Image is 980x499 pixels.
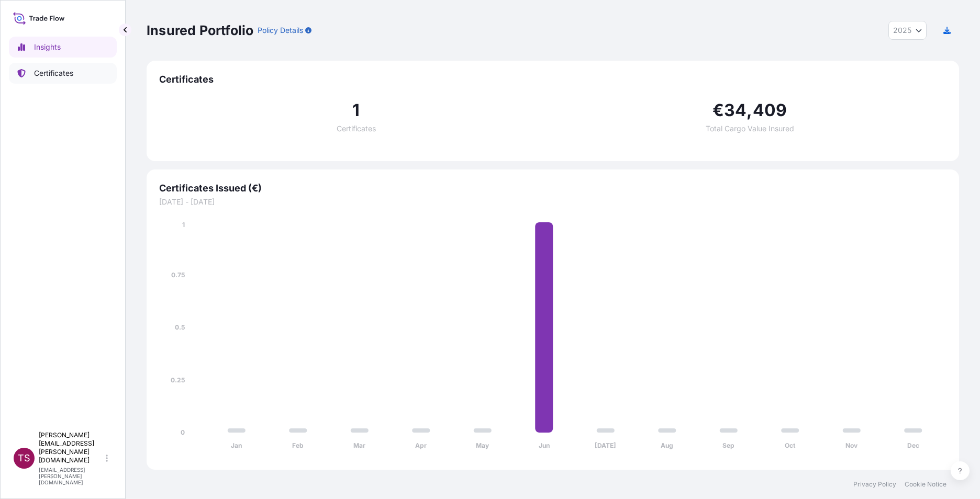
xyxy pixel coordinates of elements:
[712,102,724,119] span: €
[595,441,616,449] tspan: [DATE]
[175,323,185,331] tspan: 0.5
[353,441,365,449] tspan: Mar
[39,431,104,464] p: [PERSON_NAME] [EMAIL_ADDRESS][PERSON_NAME][DOMAIN_NAME]
[476,441,489,449] tspan: May
[39,467,104,485] p: [EMAIL_ADDRESS][PERSON_NAME][DOMAIN_NAME]
[888,21,927,40] button: Year Selector
[181,428,185,436] tspan: 0
[159,73,946,86] span: Certificates
[415,441,427,449] tspan: Apr
[34,42,61,52] p: Insights
[661,441,673,449] tspan: Aug
[337,125,376,132] span: Certificates
[724,102,747,119] span: 34
[182,221,185,229] tspan: 1
[907,441,919,449] tspan: Dec
[905,480,946,489] a: Cookie Notice
[747,102,752,119] span: ,
[171,271,185,279] tspan: 0.75
[18,453,30,463] span: TS
[893,25,911,36] span: 2025
[9,63,117,84] a: Certificates
[159,197,946,207] span: [DATE] - [DATE]
[9,37,117,58] a: Insights
[352,102,360,119] span: 1
[539,441,550,449] tspan: Jun
[258,25,303,36] p: Policy Details
[853,480,896,489] a: Privacy Policy
[34,68,73,78] p: Certificates
[845,441,858,449] tspan: Nov
[171,376,185,384] tspan: 0.25
[706,125,794,132] span: Total Cargo Value Insured
[722,441,734,449] tspan: Sep
[147,22,253,39] p: Insured Portfolio
[231,441,242,449] tspan: Jan
[292,441,304,449] tspan: Feb
[753,102,787,119] span: 409
[785,441,796,449] tspan: Oct
[159,182,946,195] span: Certificates Issued (€)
